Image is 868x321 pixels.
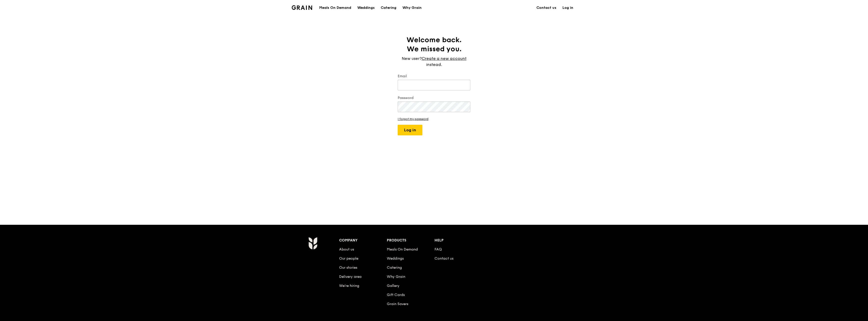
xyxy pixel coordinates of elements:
div: Why Grain [402,0,422,15]
h1: Welcome back. We missed you. [398,35,470,54]
a: Catering [378,0,399,15]
div: Weddings [357,0,375,15]
a: FAQ [435,247,442,252]
label: Email [398,74,470,79]
img: Grain [308,237,317,250]
a: Contact us [435,256,453,261]
div: Catering [381,0,396,15]
a: Catering [387,265,402,270]
a: Grain Savers [387,302,408,306]
a: Log in [559,0,576,15]
a: About us [339,247,354,252]
a: Gallery [387,284,399,288]
div: Company [339,237,387,244]
span: instead. [426,62,442,67]
div: Meals On Demand [319,0,351,15]
div: Products [387,237,435,244]
div: Help [435,237,482,244]
a: Weddings [354,0,378,15]
a: Create a new account [422,56,467,62]
a: Weddings [387,256,404,261]
label: Password [398,95,470,101]
a: Delivery area [339,275,362,279]
a: Meals On Demand [387,247,418,252]
img: Grain [292,5,312,10]
a: Why Grain [387,275,405,279]
span: New user? [402,56,422,61]
a: Our people [339,256,358,261]
a: Why Grain [399,0,425,15]
button: Log in [398,125,422,135]
a: We’re hiring [339,284,359,288]
a: Gift Cards [387,293,405,297]
a: Contact us [533,0,559,15]
a: Our stories [339,265,357,270]
a: I forgot my password [398,117,470,121]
